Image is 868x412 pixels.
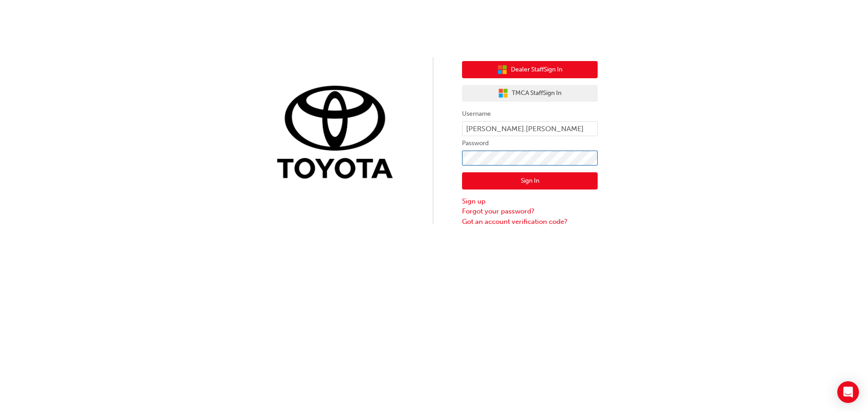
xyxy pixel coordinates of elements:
img: Trak [270,84,406,184]
button: Dealer StaffSign In [462,61,598,78]
div: Open Intercom Messenger [837,381,859,403]
button: TMCA StaffSign In [462,85,598,102]
label: Username [462,109,598,119]
input: Username [462,121,598,137]
a: Forgot your password? [462,206,598,217]
a: Sign up [462,196,598,207]
span: Dealer Staff Sign In [511,65,562,75]
button: Sign In [462,172,598,189]
a: Got an account verification code? [462,217,598,227]
label: Password [462,138,598,149]
span: TMCA Staff Sign In [512,88,561,99]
